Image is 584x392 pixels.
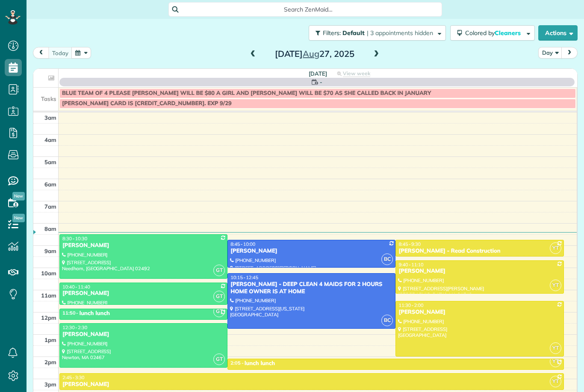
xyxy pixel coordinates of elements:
[550,280,561,291] span: YT
[62,90,431,97] span: BLUE TEAM OF 4 PLEASE [PERSON_NAME] WILL BE $80 A GIRL AND [PERSON_NAME] WILL BE $70 AS SHE CALLE...
[550,356,561,367] span: YT
[495,29,522,37] span: Cleaners
[323,29,341,37] span: Filters:
[465,29,524,37] span: Colored by
[367,29,433,37] span: | 3 appointments hidden
[309,70,327,77] span: [DATE]
[62,284,90,290] span: 10:40 - 11:40
[303,48,319,59] span: Aug
[398,309,561,316] div: [PERSON_NAME]
[33,47,49,59] button: prev
[44,381,56,388] span: 3pm
[44,159,56,165] span: 5am
[213,265,225,276] span: GT
[343,70,370,77] span: View week
[398,268,561,275] div: [PERSON_NAME]
[44,203,56,210] span: 7am
[213,306,225,317] span: GT
[304,25,446,41] a: Filters: Default | 3 appointments hidden
[230,281,393,295] div: [PERSON_NAME] - DEEP CLEAN 4 MAIDS FOR 2 HOURS HOME OWNER IS AT HOME
[62,381,561,388] div: [PERSON_NAME]
[381,253,393,265] span: BC
[261,49,368,59] h2: [DATE] 27, 2025
[62,236,87,242] span: 8:30 - 10:30
[44,225,56,232] span: 8am
[12,192,25,200] span: New
[41,270,56,277] span: 10am
[44,181,56,188] span: 6am
[550,242,561,254] span: YT
[62,290,225,297] div: [PERSON_NAME]
[398,302,423,308] span: 11:30 - 2:00
[44,359,56,365] span: 2pm
[342,29,365,37] span: Default
[48,47,72,59] button: today
[398,241,421,247] span: 8:45 - 9:30
[62,331,225,338] div: [PERSON_NAME]
[538,47,562,59] button: Day
[62,374,85,380] span: 2:45 - 3:30
[213,354,225,365] span: GT
[230,248,393,255] div: [PERSON_NAME]
[213,291,225,302] span: GT
[381,315,393,326] span: BC
[80,310,110,317] div: lunch lunch
[230,274,258,280] span: 10:15 - 12:45
[62,100,232,107] span: [PERSON_NAME] CARD IS [CREDIT_CARD_NUMBER]. EXP 9/29
[41,314,56,321] span: 12pm
[44,336,56,343] span: 1pm
[245,360,275,367] div: lunch lunch
[44,114,56,121] span: 3am
[450,25,535,41] button: Colored byCleaners
[550,376,561,387] span: YT
[561,47,578,59] button: next
[12,214,25,222] span: New
[320,78,322,86] span: -
[230,241,255,247] span: 8:45 - 10:00
[44,136,56,143] span: 4am
[309,25,446,41] button: Filters: Default | 3 appointments hidden
[398,262,423,268] span: 9:40 - 11:10
[550,342,561,354] span: YT
[398,248,561,255] div: [PERSON_NAME] - Read Construction
[62,324,87,330] span: 12:30 - 2:30
[44,248,56,254] span: 9am
[41,292,56,299] span: 11am
[538,25,578,41] button: Actions
[62,242,225,249] div: [PERSON_NAME]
